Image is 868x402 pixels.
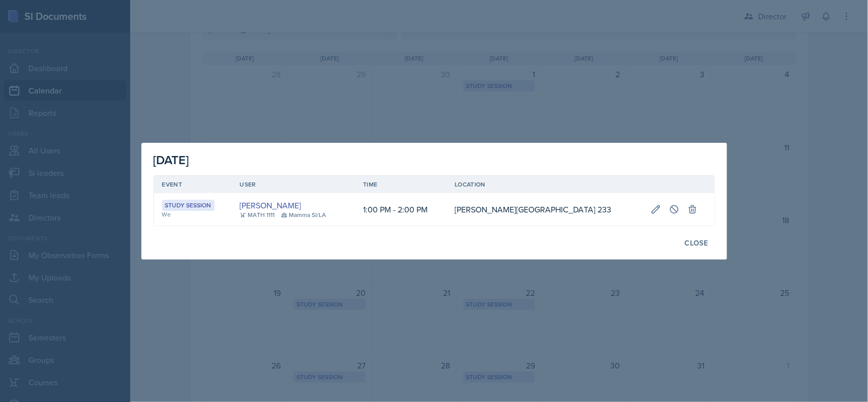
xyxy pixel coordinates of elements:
[162,200,215,211] div: Study Session
[154,176,232,193] th: Event
[678,234,715,252] button: Close
[446,176,642,193] th: Location
[154,151,715,169] div: [DATE]
[240,210,275,220] div: MATH 1111
[685,239,708,247] div: Close
[281,210,326,220] div: Mamma SI/LA
[355,176,446,193] th: Time
[355,193,446,226] td: 1:00 PM - 2:00 PM
[162,210,224,219] div: We
[232,176,355,193] th: User
[240,199,302,211] a: [PERSON_NAME]
[446,193,642,226] td: [PERSON_NAME][GEOGRAPHIC_DATA] 233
